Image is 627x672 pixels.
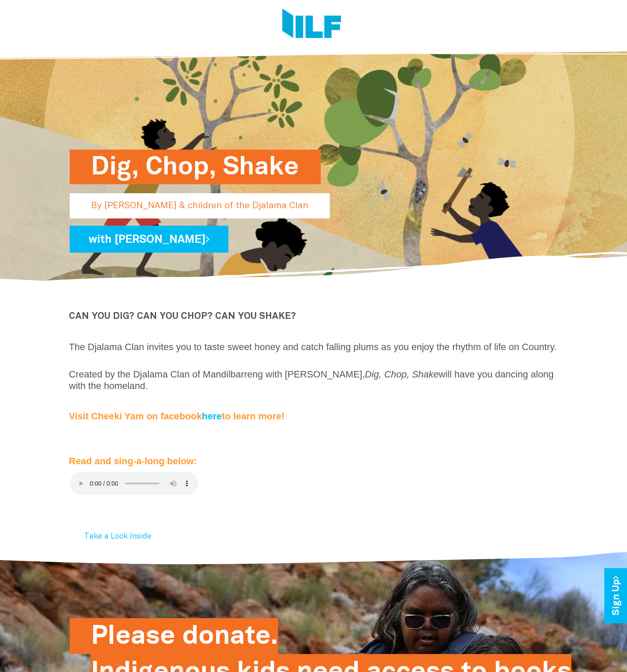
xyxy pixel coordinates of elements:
i: Dig, Chop, Shake [365,369,438,380]
span: The Djalama Clan invites you to taste sweet honey and catch falling plums as you enjoy the rhythm... [69,342,557,352]
img: Logo [282,9,341,41]
span: Read and sing‑a‑long below: [69,456,197,466]
b: CAN YOU DIG? CAN YOU CHOP? CAN YOU SHAKE? [69,312,296,321]
span: Created by the Djalama Clan of Mandilbarreng with [PERSON_NAME], will have you dancing along with... [69,369,554,391]
a: Take a Look Inside [71,527,165,547]
span: Visit Cheeki Yam on facebook to learn more! [69,411,284,421]
p: By [PERSON_NAME] & children of the Djalama Clan [70,193,330,218]
a: with [PERSON_NAME] [70,226,228,253]
a: here [202,411,222,421]
h1: Dig, Chop, Shake [91,150,299,184]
